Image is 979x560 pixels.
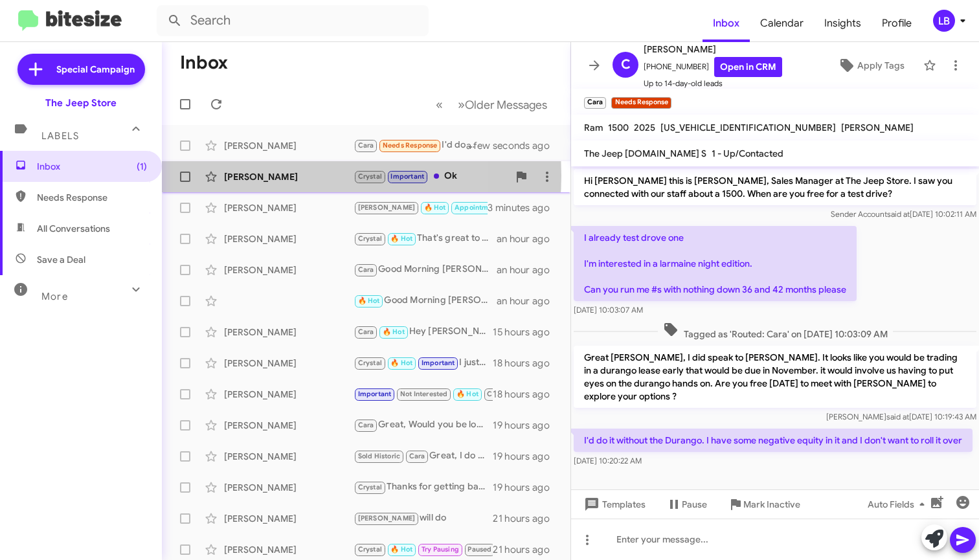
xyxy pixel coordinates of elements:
[358,421,374,429] span: Cara
[37,160,147,173] span: Inbox
[180,52,228,73] h1: Inbox
[922,10,965,32] button: LB
[831,209,976,219] span: Sender Account [DATE] 10:02:11 AM
[224,543,354,556] div: [PERSON_NAME]
[841,122,914,133] span: [PERSON_NAME]
[933,10,955,32] div: LB
[358,514,416,522] span: [PERSON_NAME]
[224,170,354,183] div: [PERSON_NAME]
[354,138,482,153] div: I'd do it without the Durango. I have some negative equity in it and I don't want to roll it over
[611,97,671,109] small: Needs Response
[465,98,547,112] span: Older Messages
[354,355,493,370] div: I just want to make sure we aren't wasting your time if you are going to be upside down.
[714,57,782,77] a: Open in CRM
[488,201,560,214] div: 3 minutes ago
[390,359,412,367] span: 🔥 Hot
[56,63,135,76] span: Special Campaign
[658,322,893,341] span: Tagged as 'Routed: Cara' on [DATE] 10:03:09 AM
[41,130,79,142] span: Labels
[390,172,424,181] span: Important
[37,191,147,204] span: Needs Response
[868,493,930,516] span: Auto Fields
[574,429,973,452] p: I'd do it without the Durango. I have some negative equity in it and I don't want to roll it over
[574,456,642,465] span: [DATE] 10:20:22 AM
[717,493,811,516] button: Mark Inactive
[456,390,478,398] span: 🔥 Hot
[493,388,560,401] div: 18 hours ago
[354,293,497,308] div: Good Morning [PERSON_NAME]. Unfortunately we are closed [DATE]. Available Mon-Fri: 9-8 and Sat 9-6
[354,449,493,464] div: Great, I do see your lease is due next year in may. We'll touch base when we are closer to that l...
[608,122,629,133] span: 1500
[224,139,354,152] div: [PERSON_NAME]
[574,346,976,408] p: Great [PERSON_NAME], I did speak to [PERSON_NAME]. It looks like you would be trading in a durang...
[436,96,443,113] span: «
[750,5,814,42] span: Calendar
[581,493,646,516] span: Templates
[857,54,905,77] span: Apply Tags
[493,357,560,370] div: 18 hours ago
[17,54,145,85] a: Special Campaign
[886,412,909,421] span: said at
[224,419,354,432] div: [PERSON_NAME]
[887,209,910,219] span: said at
[743,493,800,516] span: Mark Inactive
[354,324,493,339] div: Hey [PERSON_NAME]. Thanks for getting back to me. What day this week works for a visit to have my...
[493,543,560,556] div: 21 hours ago
[703,5,750,42] a: Inbox
[358,390,392,398] span: Important
[358,545,382,554] span: Crystal
[574,169,976,205] p: Hi [PERSON_NAME] this is [PERSON_NAME], Sales Manager at The Jeep Store. I saw you connected with...
[224,450,354,463] div: [PERSON_NAME]
[482,139,560,152] div: a few seconds ago
[358,172,382,181] span: Crystal
[644,77,782,90] span: Up to 14-day-old leads
[224,263,354,276] div: [PERSON_NAME]
[814,5,872,42] a: Insights
[354,386,493,401] div: Not a problem, If you change your mind feel free to reach out. Thank you [PERSON_NAME] !
[224,481,354,494] div: [PERSON_NAME]
[458,96,465,113] span: »
[644,41,782,57] span: [PERSON_NAME]
[224,388,354,401] div: [PERSON_NAME]
[487,390,503,398] span: Cara
[224,512,354,525] div: [PERSON_NAME]
[584,148,706,159] span: The Jeep [DOMAIN_NAME] S
[224,232,354,245] div: [PERSON_NAME]
[493,481,560,494] div: 19 hours ago
[37,253,85,266] span: Save a Deal
[493,450,560,463] div: 19 hours ago
[493,419,560,432] div: 19 hours ago
[682,493,707,516] span: Pause
[584,122,603,133] span: Ram
[571,493,656,516] button: Templates
[358,141,374,150] span: Cara
[424,203,446,212] span: 🔥 Hot
[358,203,416,212] span: [PERSON_NAME]
[660,122,836,133] span: [US_VEHICLE_IDENTIFICATION_NUMBER]
[354,262,497,277] div: Good Morning [PERSON_NAME], Understood. Should you like to consider your options and bring the ve...
[390,234,412,243] span: 🔥 Hot
[712,148,783,159] span: 1 - Up/Contacted
[224,357,354,370] div: [PERSON_NAME]
[455,203,512,212] span: Appointment Set
[354,542,493,557] div: No problem. Sounds good!
[37,222,110,235] span: All Conversations
[354,418,493,432] div: Great, Would you be looking to just sell out right or would you also be looking to replace ?
[574,305,643,315] span: [DATE] 10:03:07 AM
[41,291,68,302] span: More
[358,328,374,336] span: Cara
[157,5,429,36] input: Search
[137,160,147,173] span: (1)
[824,54,917,77] button: Apply Tags
[497,295,560,308] div: an hour ago
[493,512,560,525] div: 21 hours ago
[621,54,631,75] span: C
[574,226,857,301] p: I already test drove one I'm interested in a larmaine night edition. Can you run me #s with nothi...
[383,141,438,150] span: Needs Response
[857,493,940,516] button: Auto Fields
[872,5,922,42] a: Profile
[358,483,382,491] span: Crystal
